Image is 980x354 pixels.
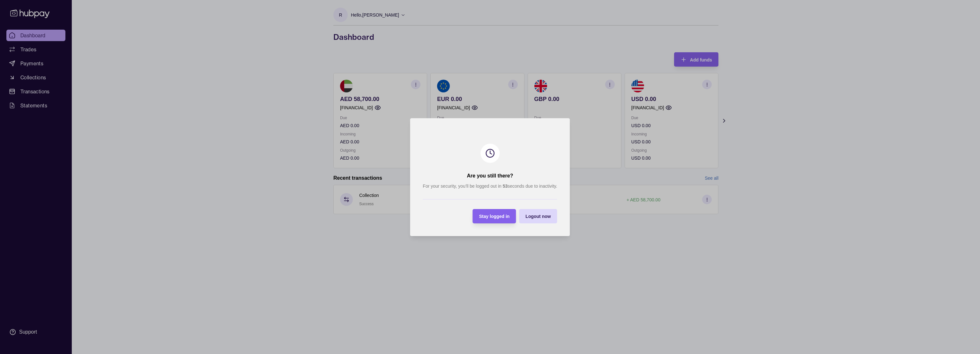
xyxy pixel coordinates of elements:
strong: 53 [503,184,508,189]
span: Logout now [525,214,551,219]
button: Stay logged in [473,209,516,223]
p: For your security, you’ll be logged out in seconds due to inactivity. [423,183,557,190]
span: Stay logged in [479,214,510,219]
h2: Are you still there? [467,172,513,179]
button: Logout now [519,209,557,223]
